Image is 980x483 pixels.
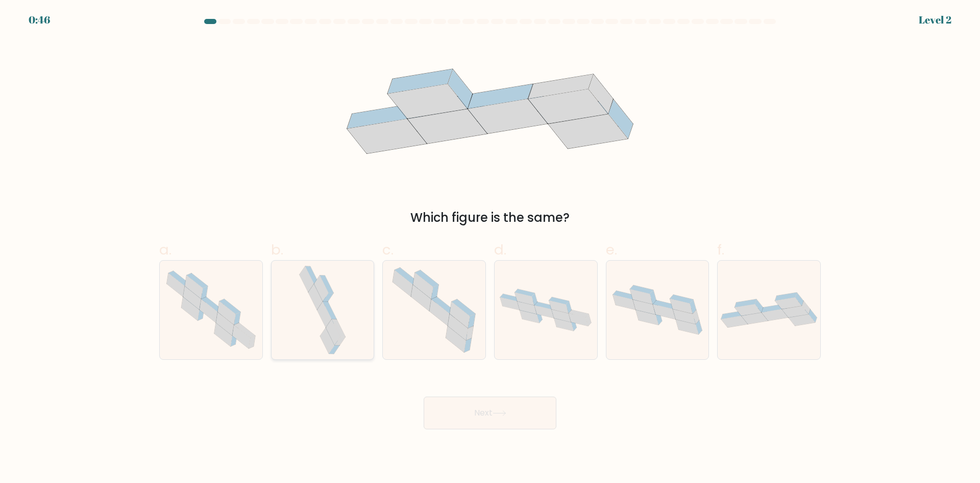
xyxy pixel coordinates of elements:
[717,240,724,260] span: f.
[159,240,171,260] span: a.
[606,240,617,260] span: e.
[919,12,951,28] div: Level 2
[424,397,556,429] button: Next
[29,12,50,28] div: 0:46
[494,240,506,260] span: d.
[165,209,815,227] div: Which figure is the same?
[382,240,394,260] span: c.
[271,240,283,260] span: b.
